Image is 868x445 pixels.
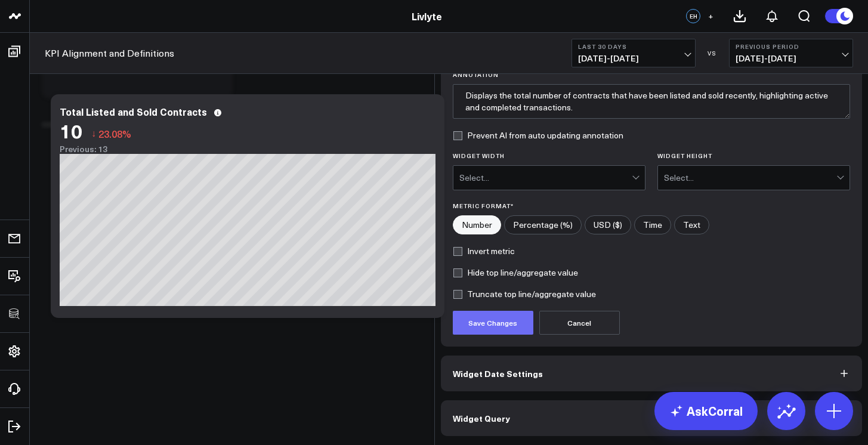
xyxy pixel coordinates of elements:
[578,54,689,63] span: [DATE] - [DATE]
[60,144,435,154] div: Previous: 13
[60,120,82,141] div: 10
[654,392,758,430] a: AskCorral
[708,12,713,20] span: +
[578,43,689,50] b: Last 30 Days
[572,39,696,67] button: Last 30 Days[DATE]-[DATE]
[736,54,847,63] span: [DATE] - [DATE]
[702,50,723,57] div: VS
[729,39,853,67] button: Previous Period[DATE]-[DATE]
[686,9,700,23] div: EH
[98,127,131,140] span: 23.08%
[91,126,96,141] span: ↓
[703,9,718,23] button: +
[45,47,174,60] a: KPI Alignment and Definitions
[412,10,442,23] a: Livlyte
[60,106,207,117] div: Total Listed and Sold Contracts
[736,43,847,50] b: Previous Period
[42,110,88,138] div: Contracts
